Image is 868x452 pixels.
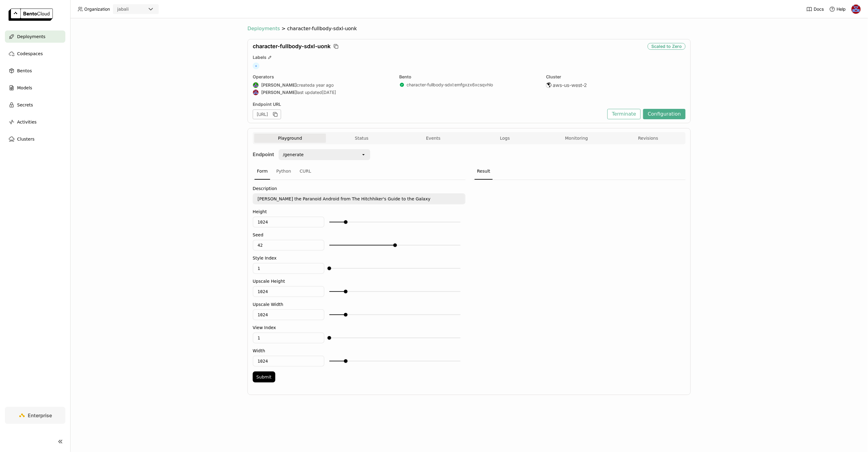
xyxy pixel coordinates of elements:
[253,348,465,353] label: Width
[17,33,45,40] span: Deployments
[304,152,305,158] input: Selected /generate.
[253,90,259,95] img: Jhonatan Oliveira
[253,232,465,237] label: Seed
[283,152,304,158] div: /generate
[5,407,65,424] a: Enterprise
[253,194,465,204] textarea: [PERSON_NAME] the Paranoid Android from The Hitchhiker's Guide to the Galaxy
[407,82,493,88] a: character-fullbody-sdxl:emfgxzx6xcsqvhlo
[17,84,32,91] span: Models
[326,134,398,143] button: Status
[129,6,130,13] input: Selected jabali.
[255,163,270,180] div: Form
[312,82,334,88] span: a year ago
[253,63,259,69] span: +
[5,82,65,94] a: Models
[5,116,65,128] a: Activities
[553,82,587,88] span: aws-us-west-2
[475,163,493,180] div: Result
[253,55,685,60] div: Labels
[253,325,465,330] label: View Index
[5,48,65,60] a: Codespaces
[254,134,326,143] button: Playground
[5,99,65,111] a: Secrets
[28,412,52,418] span: Enterprise
[397,134,469,143] button: Events
[253,186,465,191] label: Description
[500,135,510,141] span: Logs
[17,67,32,74] span: Bentos
[253,302,465,307] label: Upscale Width
[5,30,65,43] a: Deployments
[5,65,65,77] a: Bentos
[541,134,613,143] button: Monitoring
[248,26,280,32] span: Deployments
[400,74,539,80] div: Bento
[253,256,465,260] label: Style Index
[17,135,34,143] span: Clusters
[806,6,824,12] a: Docs
[253,371,275,382] button: Submit
[17,101,33,109] span: Secrets
[253,82,259,88] img: Shenyang Zhao
[612,134,684,143] button: Revisions
[546,74,685,80] div: Cluster
[17,118,37,126] span: Activities
[814,6,824,12] span: Docs
[274,163,294,180] div: Python
[253,102,604,107] div: Endpoint URL
[248,26,691,32] nav: Breadcrumbs navigation
[253,89,392,95] div: last updated
[253,279,465,284] label: Upscale Height
[852,5,861,14] img: Jhonatan Oliveira
[643,109,685,119] button: Configuration
[17,50,43,57] span: Codespaces
[837,6,846,12] span: Help
[322,90,336,95] span: [DATE]
[280,26,287,32] span: >
[297,163,314,180] div: CURL
[829,6,846,12] div: Help
[361,152,366,157] svg: open
[253,74,392,80] div: Operators
[84,6,110,12] span: Organization
[117,6,129,12] div: jabali
[287,26,357,32] span: character-fullbody-sdxl-uonk
[253,151,274,157] strong: Endpoint
[253,82,392,88] div: created
[253,209,465,214] label: Height
[253,109,281,119] div: [URL]
[607,109,641,119] button: Terminate
[261,90,297,95] strong: [PERSON_NAME]
[253,43,331,50] span: character-fullbody-sdxl-uonk
[648,43,685,50] div: Scaled to Zero
[5,133,65,145] a: Clusters
[9,9,53,21] img: logo
[261,82,297,88] strong: [PERSON_NAME]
